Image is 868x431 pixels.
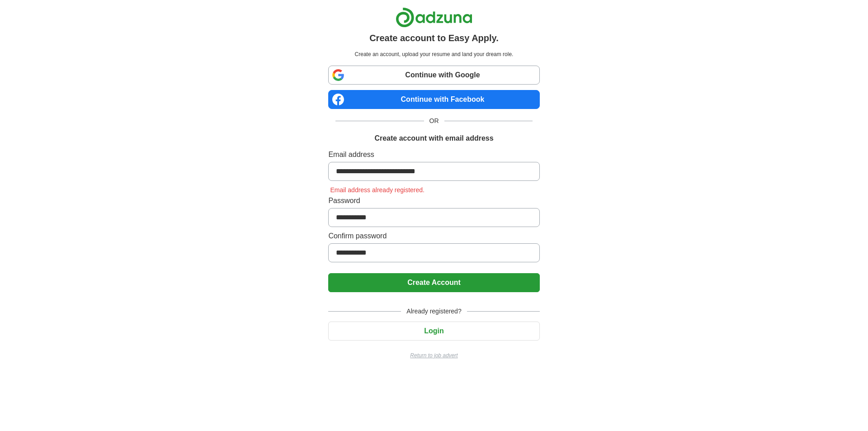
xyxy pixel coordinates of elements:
[330,50,538,58] p: Create an account, upload your resume and land your dream role.
[328,90,539,109] a: Continue with Facebook
[401,307,467,316] span: Already registered?
[328,149,539,160] label: Email address
[369,31,499,45] h1: Create account to Easy Apply.
[328,322,539,341] button: Login
[328,195,539,206] label: Password
[374,133,493,144] h1: Create account with email address
[328,231,539,242] label: Confirm password
[328,273,539,292] button: Create Account
[328,351,539,360] a: Return to job advert
[328,66,539,85] a: Continue with Google
[328,327,539,335] a: Login
[424,116,444,126] span: OR
[328,186,426,194] span: Email address already registered.
[396,7,472,28] img: Adzuna logo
